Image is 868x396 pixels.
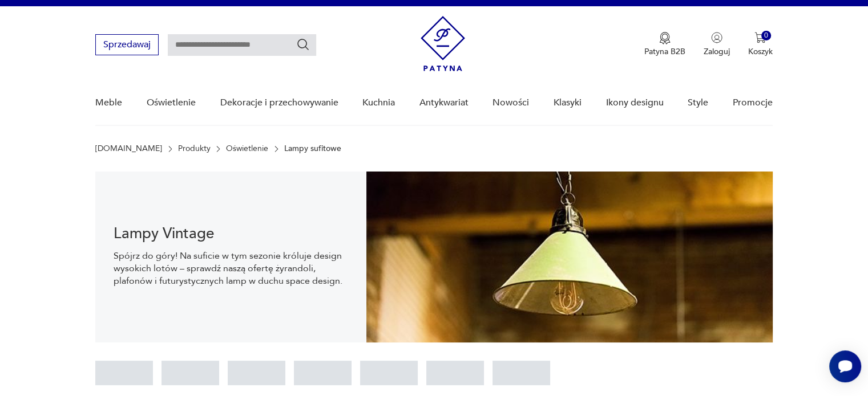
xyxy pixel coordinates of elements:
[284,144,341,153] p: Lampy sufitowe
[644,32,685,57] button: Patyna B2B
[492,81,529,125] a: Nowości
[147,81,196,125] a: Oświetlenie
[419,81,469,125] a: Antykwariat
[748,32,773,57] button: 0Koszyk
[366,172,773,342] img: Lampy sufitowe w stylu vintage
[704,46,730,57] p: Zaloguj
[829,350,861,382] iframe: Smartsupp widget button
[659,32,671,44] img: Ikona medalu
[748,46,773,57] p: Koszyk
[644,32,685,57] a: Ikona medaluPatyna B2B
[296,38,310,51] button: Szukaj
[754,32,766,43] img: Ikona koszyka
[95,34,159,55] button: Sprzedawaj
[421,16,465,71] img: Patyna - sklep z meblami i dekoracjami vintage
[733,81,773,125] a: Promocje
[114,250,348,287] p: Spójrz do góry! Na suficie w tym sezonie króluje design wysokich lotów – sprawdź naszą ofertę żyr...
[95,42,159,50] a: Sprzedawaj
[220,81,338,125] a: Dekoracje i przechowywanie
[362,81,395,125] a: Kuchnia
[688,81,708,125] a: Style
[605,81,663,125] a: Ikony designu
[226,144,268,153] a: Oświetlenie
[704,32,730,57] button: Zaloguj
[644,46,685,57] p: Patyna B2B
[711,32,722,43] img: Ikonka użytkownika
[95,144,162,153] a: [DOMAIN_NAME]
[114,227,348,240] h1: Lampy Vintage
[178,144,211,153] a: Produkty
[761,31,771,40] div: 0
[95,81,122,125] a: Meble
[554,81,582,125] a: Klasyki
